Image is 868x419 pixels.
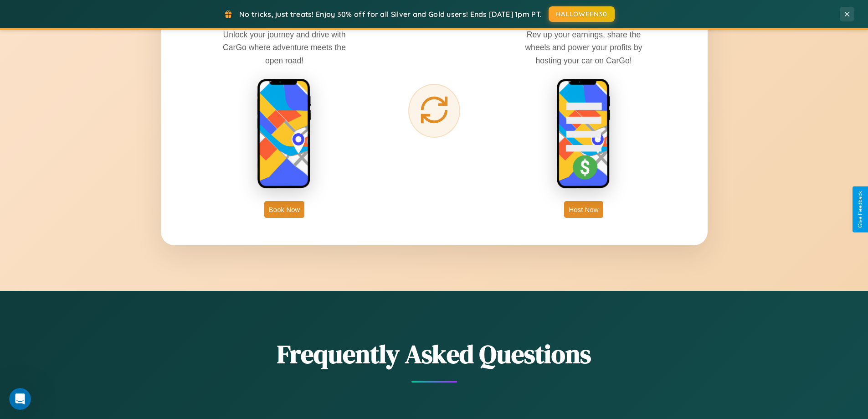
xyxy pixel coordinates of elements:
button: HALLOWEEN30 [549,6,615,22]
img: rent phone [257,78,312,190]
button: Host Now [564,201,603,218]
span: No tricks, just treats! Enjoy 30% off for all Silver and Gold users! Ends [DATE] 1pm PT. [239,10,542,19]
img: host phone [556,78,611,190]
div: Give Feedback [857,191,863,228]
iframe: Intercom live chat [9,388,31,410]
h2: Frequently Asked Questions [161,336,708,372]
p: Unlock your journey and drive with CarGo where adventure meets the open road! [216,28,353,67]
button: Book Now [264,201,304,218]
p: Rev up your earnings, share the wheels and power your profits by hosting your car on CarGo! [515,28,652,67]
